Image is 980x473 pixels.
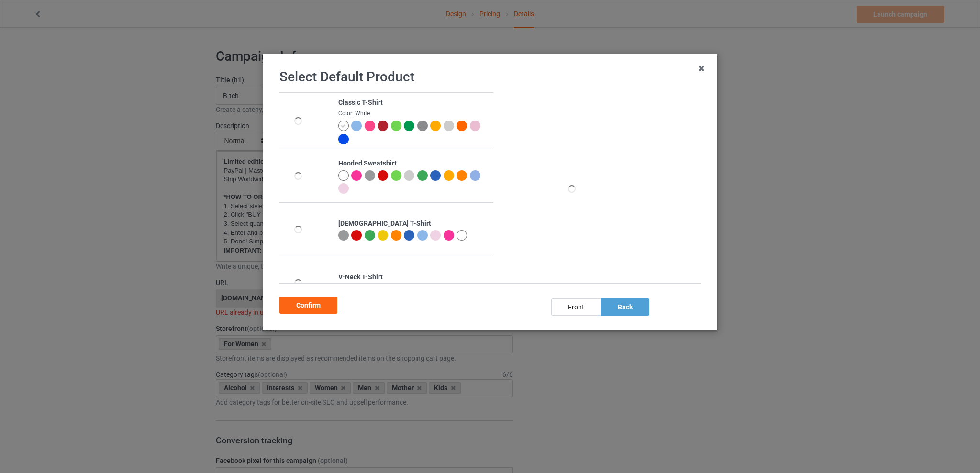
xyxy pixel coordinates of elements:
div: Color: White [338,110,488,118]
h1: Select Default Product [279,68,701,86]
div: Confirm [279,297,337,314]
div: front [551,298,601,316]
div: Classic T-Shirt [338,98,488,108]
img: heather_texture.png [417,121,428,131]
div: Hooded Sweatshirt [338,159,488,168]
div: back [601,298,649,316]
div: [DEMOGRAPHIC_DATA] T-Shirt [338,219,488,229]
div: V-Neck T-Shirt [338,273,488,282]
